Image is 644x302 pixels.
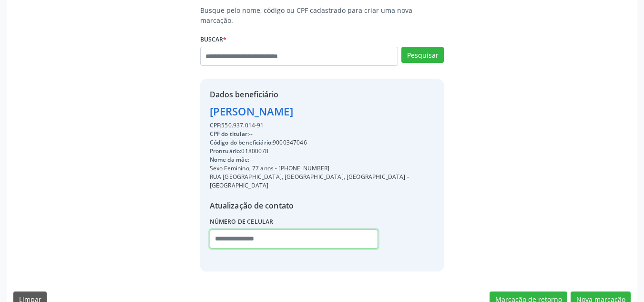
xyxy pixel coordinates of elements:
[210,156,435,164] div: --
[210,156,250,164] span: Nome da mãe:
[210,130,249,138] span: CPF do titular:
[210,164,435,173] div: Sexo Feminino, 77 anos - [PHONE_NUMBER]
[210,138,273,146] span: Código do beneficiário:
[401,47,444,63] button: Pesquisar
[210,104,435,119] div: [PERSON_NAME]
[210,200,435,211] div: Atualização de contato
[210,130,435,138] div: --
[200,32,226,47] label: Buscar
[200,5,444,25] p: Busque pelo nome, código ou CPF cadastrado para criar uma nova marcação.
[210,138,435,147] div: 9000347046
[210,89,435,100] div: Dados beneficiário
[210,121,222,129] span: CPF:
[210,121,435,130] div: 550.937.014-91
[210,215,274,229] label: Número de celular
[210,173,435,190] div: RUA [GEOGRAPHIC_DATA], [GEOGRAPHIC_DATA], [GEOGRAPHIC_DATA] - [GEOGRAPHIC_DATA]
[210,147,435,156] div: 01800078
[210,147,242,155] span: Prontuário:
